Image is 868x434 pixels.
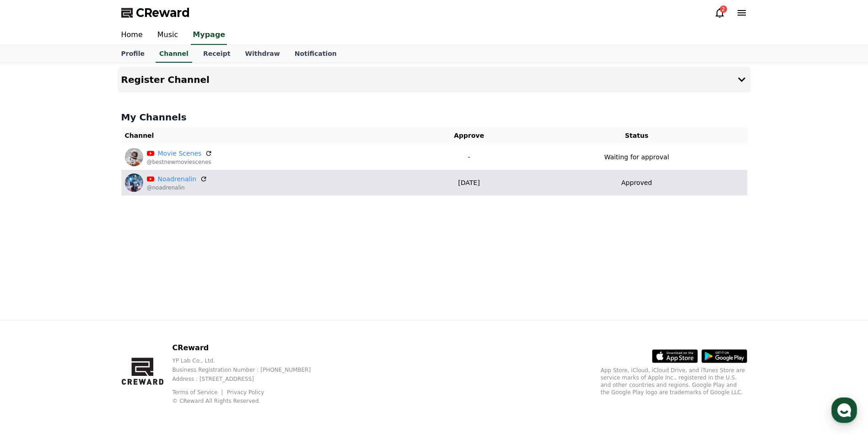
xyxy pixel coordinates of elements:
p: @noadrenalin [147,184,208,191]
p: App Store, iCloud, iCloud Drive, and iTunes Store are service marks of Apple Inc., registered in ... [601,367,747,396]
p: © CReward All Rights Reserved. [172,397,325,405]
a: Noadrenalin [158,174,197,184]
img: Movie Scenes [125,148,143,166]
a: CReward [121,5,190,20]
p: @bestnewmoviescenes [147,158,213,166]
a: Channel [156,45,192,63]
th: Status [526,127,747,144]
p: CReward [172,342,325,353]
p: Approved [621,178,652,188]
a: Mypage [191,26,227,45]
span: Home [23,304,39,311]
a: Terms of Service [172,389,224,396]
th: Channel [121,127,412,144]
a: Receipt [196,45,238,63]
a: Movie Scenes [158,149,202,158]
a: Withdraw [237,45,287,63]
p: Waiting for approval [604,152,669,162]
p: Business Registration Number : [PHONE_NUMBER] [172,366,325,374]
a: Home [114,26,150,45]
a: Profile [114,45,152,63]
p: [DATE] [415,178,523,188]
a: 2 [714,7,725,18]
a: Notification [287,45,344,63]
p: Address : [STREET_ADDRESS] [172,375,325,383]
img: Noadrenalin [125,174,143,192]
h4: Register Channel [121,75,210,85]
span: Settings [135,304,158,311]
p: - [415,152,523,162]
a: Privacy Policy [227,389,264,396]
th: Approve [412,127,527,144]
a: Messages [60,290,118,313]
span: Messages [76,304,103,312]
button: Register Channel [118,67,751,92]
span: CReward [136,5,190,20]
a: Settings [118,290,176,313]
a: Music [150,26,186,45]
a: Home [3,290,60,313]
div: 2 [720,5,727,13]
p: YP Lab Co., Ltd. [172,357,325,364]
h4: My Channels [121,111,747,124]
